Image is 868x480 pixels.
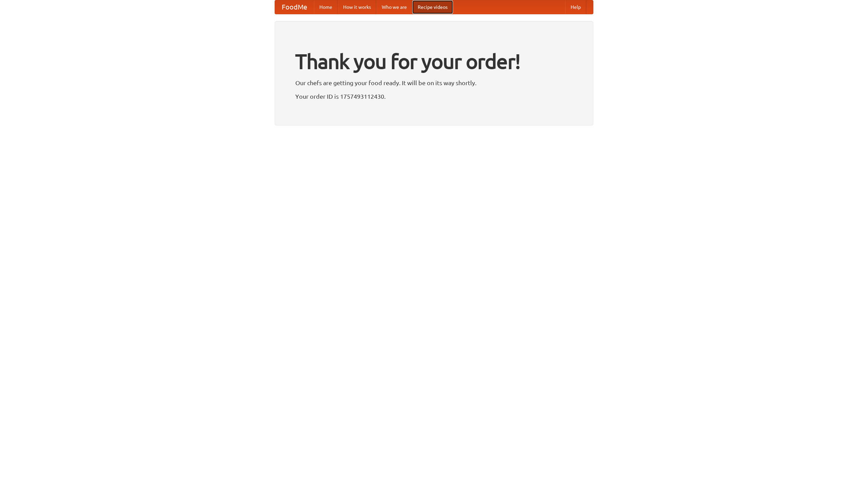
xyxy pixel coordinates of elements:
h1: Thank you for your order! [295,45,573,78]
p: Our chefs are getting your food ready. It will be on its way shortly. [295,78,573,88]
a: Recipe videos [412,0,453,14]
a: Help [565,0,586,14]
a: Who we are [376,0,412,14]
a: FoodMe [275,0,314,14]
p: Your order ID is 1757493112430. [295,91,573,101]
a: How it works [338,0,376,14]
a: Home [314,0,338,14]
